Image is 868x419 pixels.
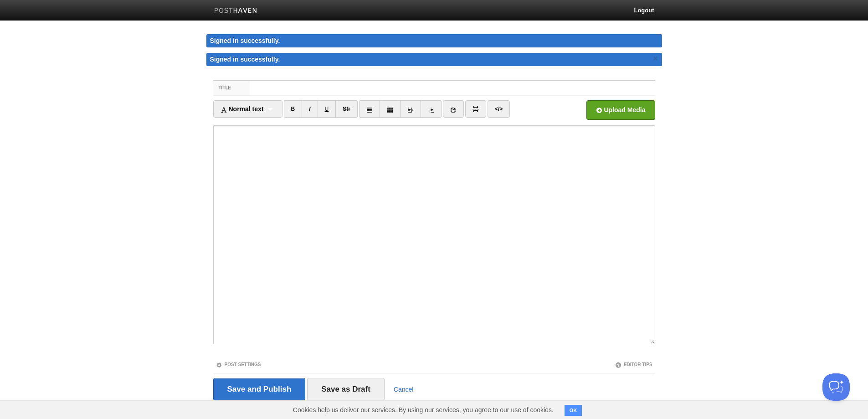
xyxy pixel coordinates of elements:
a: Indent [421,100,442,118]
a: Cancel [394,386,414,393]
input: Save as Draft [307,378,385,401]
del: Str [343,106,350,112]
a: Insert Read More [465,100,486,118]
a: Outdent [400,100,421,118]
a: × [652,53,660,64]
a: CTRL+B [284,100,303,118]
iframe: Help Scout Beacon - Open [822,373,850,401]
a: Ordered list [380,100,401,118]
img: Posthaven-bar [214,8,257,15]
span: Cookies help us deliver our services. By using our services, you agree to our use of cookies. [284,401,563,419]
a: Edit HTML [488,100,510,118]
a: CTRL+U [318,100,336,118]
label: Title [213,81,250,95]
a: Post Settings [216,362,261,367]
img: pagebreak-icon.png [473,106,479,112]
button: OK [565,405,582,416]
a: Unordered list [359,100,380,118]
a: Editor Tips [615,362,652,367]
a: CTRL+I [302,100,318,118]
input: Save and Publish [213,378,306,401]
span: Signed in successfully. [210,56,280,63]
span: Normal text [221,105,264,113]
div: Signed in successfully. [206,34,662,47]
a: Insert link [443,100,464,118]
